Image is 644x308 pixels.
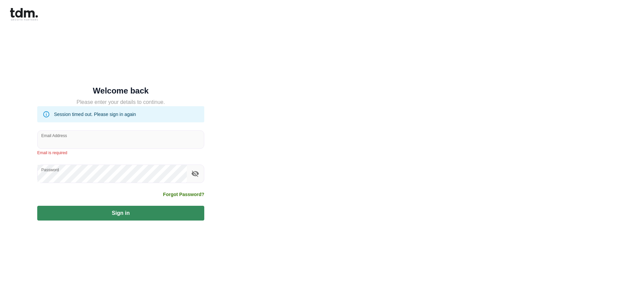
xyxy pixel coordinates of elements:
div: Session timed out. Please sign in again [54,108,136,120]
button: Sign in [37,206,204,221]
label: Email Address [41,133,67,138]
button: toggle password visibility [190,168,201,179]
a: Forgot Password? [163,191,204,198]
label: Password [41,167,59,173]
h5: Please enter your details to continue. [37,98,204,106]
p: Email is required [37,150,204,157]
h5: Welcome back [37,87,204,94]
